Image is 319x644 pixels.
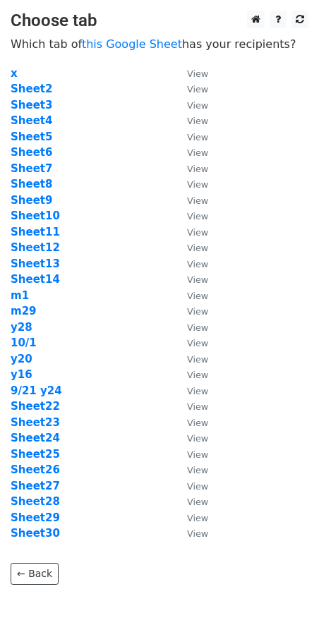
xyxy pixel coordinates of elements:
[173,400,208,413] a: View
[11,527,60,540] strong: Sheet30
[187,497,208,507] small: View
[187,84,208,95] small: View
[187,306,208,317] small: View
[187,401,208,412] small: View
[173,83,208,95] a: View
[187,370,208,380] small: View
[173,353,208,365] a: View
[11,336,37,349] a: 10/1
[173,336,208,349] a: View
[173,194,208,207] a: View
[11,226,60,238] a: Sheet11
[11,178,52,190] a: Sheet8
[11,480,60,492] a: Sheet27
[173,463,208,476] a: View
[173,257,208,270] a: View
[173,289,208,302] a: View
[173,305,208,317] a: View
[187,164,208,174] small: View
[11,209,60,222] a: Sheet10
[173,495,208,508] a: View
[173,416,208,429] a: View
[173,209,208,222] a: View
[11,353,32,365] a: y20
[173,384,208,397] a: View
[11,146,52,159] a: Sheet6
[187,259,208,269] small: View
[11,448,60,461] a: Sheet25
[173,511,208,524] a: View
[11,241,60,254] a: Sheet12
[11,130,52,143] a: Sheet5
[11,511,60,524] strong: Sheet29
[11,11,308,31] h3: Choose tab
[187,274,208,285] small: View
[11,563,59,585] a: ← Back
[11,83,52,95] strong: Sheet2
[11,416,60,429] a: Sheet23
[173,527,208,540] a: View
[11,273,60,286] a: Sheet14
[173,226,208,238] a: View
[11,99,52,111] a: Sheet3
[187,418,208,428] small: View
[187,147,208,158] small: View
[187,465,208,475] small: View
[173,178,208,190] a: View
[187,449,208,460] small: View
[173,67,208,80] a: View
[187,338,208,348] small: View
[11,67,18,80] a: x
[11,384,62,397] a: 9/21 y24
[11,257,60,270] strong: Sheet13
[11,495,60,508] a: Sheet28
[187,243,208,253] small: View
[173,321,208,334] a: View
[173,99,208,111] a: View
[11,289,29,302] a: m1
[187,132,208,142] small: View
[187,481,208,492] small: View
[11,368,32,381] strong: y16
[187,354,208,365] small: View
[187,528,208,539] small: View
[173,130,208,143] a: View
[173,448,208,461] a: View
[11,37,308,51] p: Which tab of has your recipients?
[173,480,208,492] a: View
[11,194,52,207] a: Sheet9
[11,162,52,175] a: Sheet7
[11,321,32,334] a: y28
[11,463,60,476] a: Sheet26
[187,433,208,444] small: View
[187,227,208,238] small: View
[11,114,52,127] a: Sheet4
[187,100,208,111] small: View
[187,291,208,301] small: View
[187,195,208,206] small: View
[82,37,182,51] a: this Google Sheet
[187,211,208,221] small: View
[173,432,208,444] a: View
[11,432,60,444] strong: Sheet24
[187,116,208,126] small: View
[187,386,208,396] small: View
